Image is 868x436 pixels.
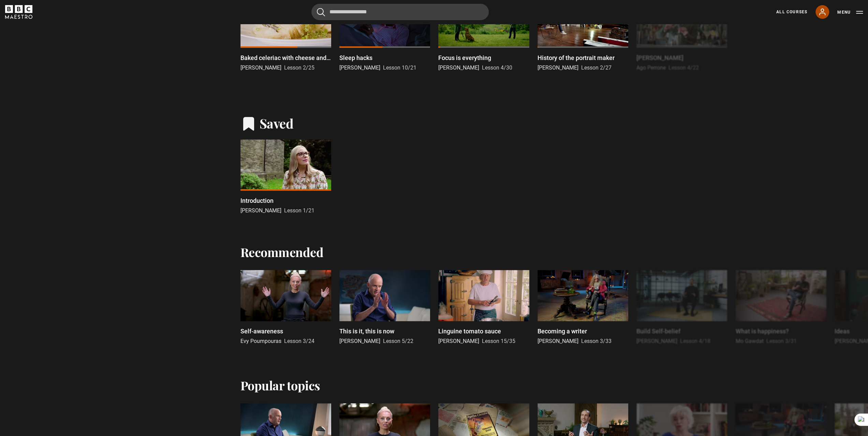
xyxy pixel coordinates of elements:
[438,64,479,71] span: [PERSON_NAME]
[240,196,274,205] p: Introduction
[538,327,587,336] p: Becoming a writer
[311,4,489,20] input: Search
[482,338,515,344] span: Lesson 15/35
[240,245,324,259] h2: Recommended
[240,338,281,344] span: Evy Poumpouras
[735,270,826,345] a: What is happiness? Mo Gawdat Lesson 3/31
[735,338,763,344] span: Mo Gawdat
[776,9,807,15] a: All Courses
[284,207,314,214] span: Lesson 1/21
[581,64,612,71] span: Lesson 2/27
[735,327,789,336] p: What is happiness?
[538,64,578,71] span: [PERSON_NAME]
[538,338,578,344] span: [PERSON_NAME]
[317,8,325,16] button: Submit the search query
[240,64,281,71] span: [PERSON_NAME]
[438,338,479,344] span: [PERSON_NAME]
[339,53,372,62] p: Sleep hacks
[240,207,281,214] span: [PERSON_NAME]
[339,327,394,336] p: This is it, this is now
[668,64,699,71] span: Lesson 4/22
[339,64,380,71] span: [PERSON_NAME]
[240,327,283,336] p: Self-awareness
[636,53,683,62] p: [PERSON_NAME]
[766,338,796,344] span: Lesson 3/31
[438,270,529,345] a: Linguine tomato sauce [PERSON_NAME] Lesson 15/35
[240,378,320,392] h2: Popular topics
[636,338,677,344] span: [PERSON_NAME]
[339,338,380,344] span: [PERSON_NAME]
[260,116,294,131] h2: Saved
[240,139,331,215] a: Introduction [PERSON_NAME] Lesson 1/21
[538,270,628,345] a: Becoming a writer [PERSON_NAME] Lesson 3/33
[636,327,680,336] p: Build Self-belief
[538,53,615,62] p: History of the portrait maker
[383,64,416,71] span: Lesson 10/21
[5,5,32,19] svg: BBC Maestro
[240,53,331,62] p: Baked celeriac with cheese and truffle
[837,9,863,16] button: Toggle navigation
[284,338,314,344] span: Lesson 3/24
[835,327,850,336] p: Ideas
[482,64,512,71] span: Lesson 4/30
[339,270,430,345] a: This is it, this is now [PERSON_NAME] Lesson 5/22
[284,64,314,71] span: Lesson 2/25
[438,53,491,62] p: Focus is everything
[636,64,666,71] span: Ago Perrone
[581,338,612,344] span: Lesson 3/33
[680,338,710,344] span: Lesson 4/18
[438,327,501,336] p: Linguine tomato sauce
[240,270,331,345] a: Self-awareness Evy Poumpouras Lesson 3/24
[636,270,727,345] a: Build Self-belief [PERSON_NAME] Lesson 4/18
[383,338,413,344] span: Lesson 5/22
